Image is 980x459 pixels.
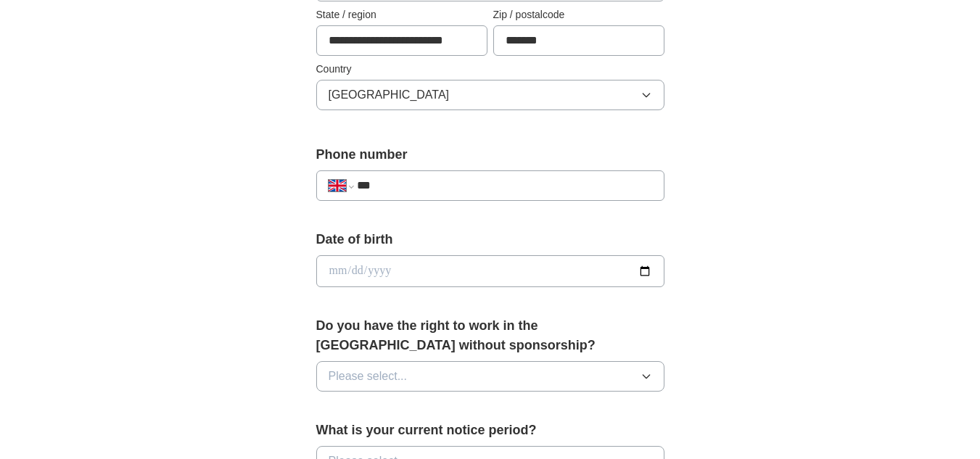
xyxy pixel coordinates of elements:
label: State / region [316,7,487,22]
label: Phone number [316,145,664,165]
label: Country [316,62,664,77]
button: Please select... [316,361,664,392]
label: Do you have the right to work in the [GEOGRAPHIC_DATA] without sponsorship? [316,316,664,355]
label: What is your current notice period? [316,421,664,440]
span: [GEOGRAPHIC_DATA] [329,86,450,104]
button: [GEOGRAPHIC_DATA] [316,80,664,110]
span: Please select... [329,368,408,385]
label: Date of birth [316,230,664,249]
label: Zip / postalcode [493,7,664,22]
